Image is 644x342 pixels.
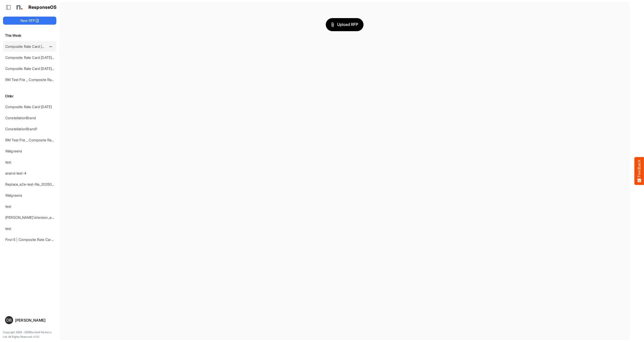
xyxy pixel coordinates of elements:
span: DB [6,318,12,322]
a: RM Test File _ Composite Rate Card [DATE] [5,138,75,142]
a: test [5,160,11,164]
button: New RFP [3,17,56,25]
h6: Older [3,93,56,99]
button: Upload RFP [326,18,364,31]
a: Walgreens [5,193,22,197]
a: Composite Rate Card [DATE]_smaller [5,44,65,49]
a: Composite Rate Card [DATE]_smaller [5,55,65,60]
a: ConstellationBrand [5,116,36,120]
a: Composite Rate Card [DATE] [5,105,52,109]
a: First 5 | Composite Rate Card [DATE] [5,237,65,242]
button: dropdownbutton [48,44,53,49]
button: Feedback [634,157,644,185]
a: Composite Rate Card [DATE]_smaller [5,66,65,71]
a: Replace_e2e-test-file_20250604_111803 [5,182,70,186]
a: RM Test File _ Composite Rate Card [DATE] [5,77,75,82]
a: [PERSON_NAME]'sVersion_e2e-test-file_20250604_111803 [5,215,100,220]
a: Walgreens [5,149,22,153]
img: Northell [14,2,24,12]
a: test [5,204,11,208]
h6: This Week [3,33,56,38]
a: anand-test-4 [5,171,26,175]
h1: ResponseOS [28,5,57,10]
div: [PERSON_NAME] [15,318,54,322]
a: ConstellationBrand1 [5,127,37,131]
p: Copyright 2004 - 2025 Northell Partners Ltd. All Rights Reserved. v 1.1.0 [3,330,56,339]
a: test [5,226,11,231]
span: Upload RFP [331,21,358,28]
